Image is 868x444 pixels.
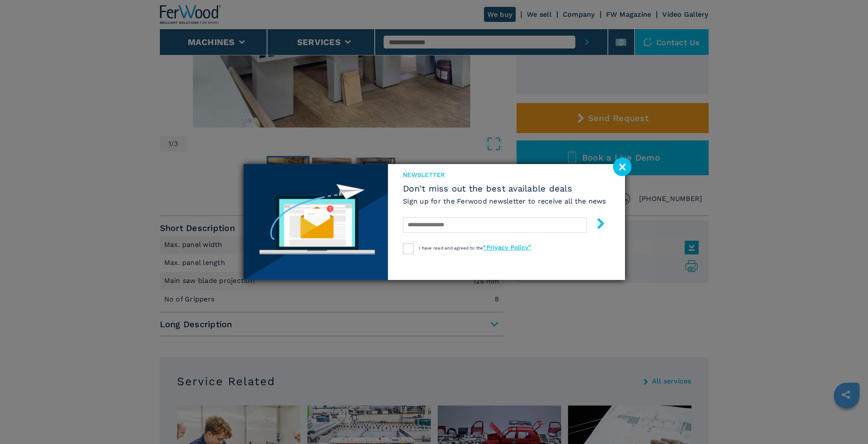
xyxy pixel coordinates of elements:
img: Newsletter image [243,164,388,280]
h6: Sign up for the Ferwood newsletter to receive all the news [403,196,606,206]
button: submit-button [587,215,606,235]
a: “Privacy Policy” [483,244,531,251]
span: Don't miss out the best available deals [403,183,606,194]
span: newsletter [403,170,606,179]
span: I have read and agreed to the [419,246,531,250]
